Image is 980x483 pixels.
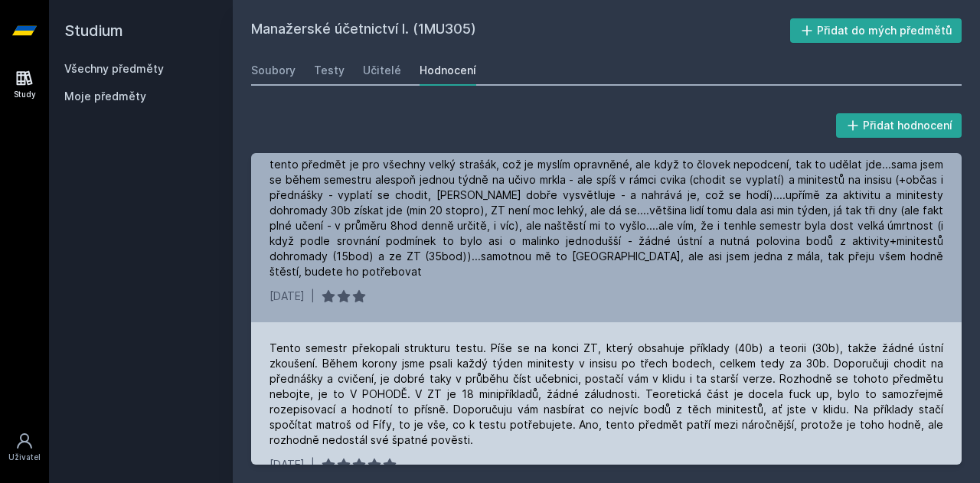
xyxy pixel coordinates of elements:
[420,55,476,86] a: Hodnocení
[420,63,476,78] div: Hodnocení
[311,289,315,304] div: |
[311,457,315,472] div: |
[314,55,345,86] a: Testy
[251,18,790,43] h2: Manažerské účetnictví I. (1MU305)
[790,18,962,43] button: Přidat do mých předmětů
[64,89,146,104] span: Moje předměty
[3,424,46,471] a: Uživatel
[269,341,943,448] div: Tento semestr překopali strukturu testu. Píše se na konci ZT, který obsahuje příklady (40b) a teo...
[8,452,41,463] div: Uživatel
[14,89,36,100] div: Study
[3,61,46,108] a: Study
[363,55,401,86] a: Učitelé
[269,157,943,279] div: tento předmět je pro všechny velký strašák, což je myslím opravněné, ale když to človek nepodcení...
[836,113,962,138] button: Přidat hodnocení
[314,63,345,78] div: Testy
[251,55,296,86] a: Soubory
[363,63,401,78] div: Učitelé
[64,62,164,75] a: Všechny předměty
[269,457,305,472] div: [DATE]
[251,63,296,78] div: Soubory
[269,289,305,304] div: [DATE]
